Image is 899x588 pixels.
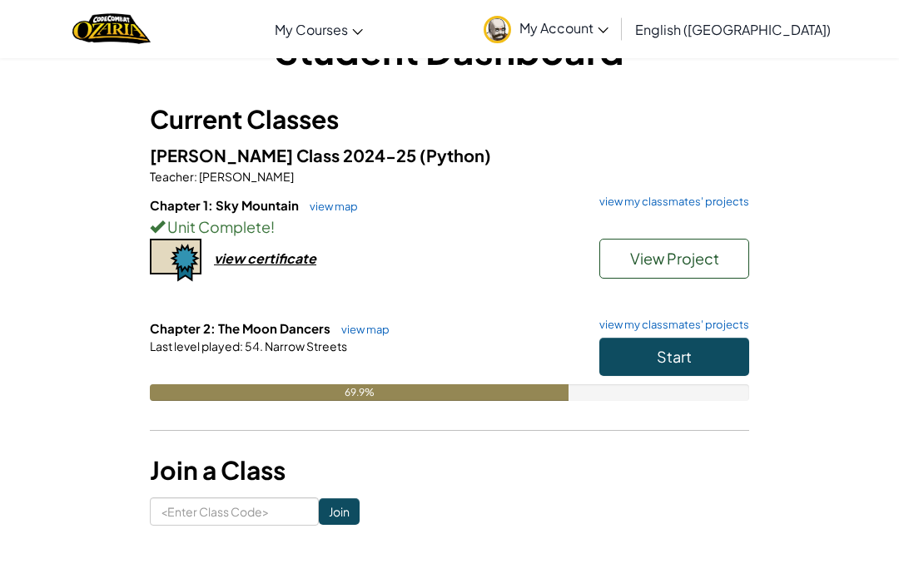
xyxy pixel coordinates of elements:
span: My Account [519,20,608,37]
button: View Project [599,240,749,279]
span: ! [271,218,275,237]
span: Unit Complete [165,218,271,237]
button: Start [599,338,749,377]
span: Start [657,348,692,367]
span: English ([GEOGRAPHIC_DATA]) [635,22,831,39]
span: [PERSON_NAME] [197,170,294,185]
a: Ozaria by CodeCombat logo [72,12,150,47]
a: English ([GEOGRAPHIC_DATA]) [627,7,839,52]
span: View Project [630,250,719,269]
a: My Courses [266,7,371,52]
span: Narrow Streets [263,339,347,354]
div: view certificate [214,250,316,268]
a: view my classmates' projects [591,197,749,208]
span: Last level played [150,339,240,354]
span: 54. [243,339,263,354]
h3: Current Classes [150,101,749,139]
span: Teacher [150,170,194,185]
span: : [194,170,197,185]
span: (Python) [420,146,491,166]
span: My Courses [275,22,348,39]
span: [PERSON_NAME] Class 2024-25 [150,146,420,166]
a: view map [301,200,358,214]
img: Home [72,12,150,47]
img: avatar [484,17,511,44]
input: <Enter Class Code> [150,498,319,526]
div: 69.9% [150,385,569,402]
h3: Join a Class [150,452,749,490]
a: view my classmates' projects [591,320,749,331]
span: Chapter 1: Sky Mountain [150,198,301,214]
span: Chapter 2: The Moon Dancers [150,321,333,337]
img: certificate-icon.png [150,240,201,283]
a: view map [333,324,390,337]
input: Join [319,499,360,526]
a: view certificate [150,250,316,268]
span: : [240,339,243,354]
a: My Account [475,3,617,56]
